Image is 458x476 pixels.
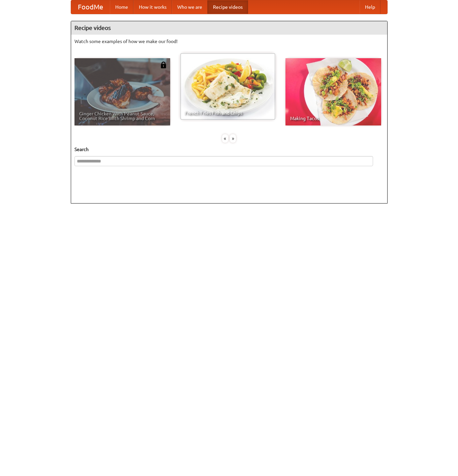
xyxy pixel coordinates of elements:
[222,134,228,143] div: «
[71,0,110,14] a: FoodMe
[160,62,167,68] img: 483408.png
[172,0,208,14] a: Who we are
[360,0,380,14] a: Help
[74,146,384,153] h5: Search
[110,0,133,14] a: Home
[290,116,376,121] span: Making Tacos
[180,53,276,120] a: French Fries Fish and Chips
[185,111,271,115] span: French Fries Fish and Chips
[74,38,384,45] p: Watch some examples of how we make our food!
[71,21,387,35] h4: Recipe videos
[285,58,381,125] a: Making Tacos
[133,0,172,14] a: How it works
[230,134,236,143] div: »
[208,0,248,14] a: Recipe videos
